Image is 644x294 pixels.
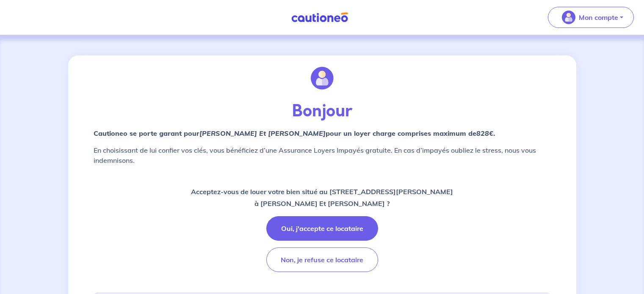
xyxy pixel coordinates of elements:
[311,67,334,90] img: illu_account.svg
[562,11,575,24] img: illu_account_valid_menu.svg
[476,129,493,137] em: 828€
[288,12,351,23] img: Cautioneo
[266,216,378,241] button: Oui, j'accepte ce locataire
[579,12,618,22] p: Mon compte
[94,145,551,165] p: En choisissant de lui confier vos clés, vous bénéficiez d’une Assurance Loyers Impayés gratuite. ...
[94,101,551,121] p: Bonjour
[191,186,453,209] p: Acceptez-vous de louer votre bien situé au [STREET_ADDRESS][PERSON_NAME] à [PERSON_NAME] Et [PERS...
[94,129,495,137] strong: Cautioneo se porte garant pour pour un loyer charge comprises maximum de .
[548,7,634,28] button: illu_account_valid_menu.svgMon compte
[266,247,378,272] button: Non, je refuse ce locataire
[199,129,326,137] em: [PERSON_NAME] Et [PERSON_NAME]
